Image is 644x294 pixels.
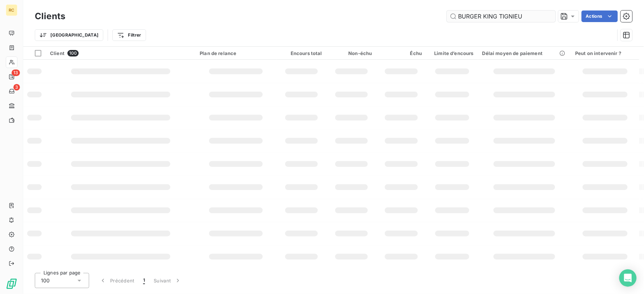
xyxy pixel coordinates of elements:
[582,10,618,22] button: Actions
[143,277,145,284] span: 1
[112,29,146,41] button: Filtrer
[50,50,65,56] span: Client
[331,50,372,56] div: Non-échu
[281,50,322,56] div: Encours total
[200,50,272,56] div: Plan de relance
[149,273,186,288] button: Suivant
[6,4,17,16] div: RC
[35,10,65,23] h3: Clients
[381,50,422,56] div: Échu
[6,85,17,97] a: 3
[431,50,474,56] div: Limite d’encours
[6,71,17,83] a: 13
[447,10,556,22] input: Rechercher
[139,273,149,288] button: 1
[6,278,17,290] img: Logo LeanPay
[67,50,79,56] span: 100
[35,29,103,41] button: [GEOGRAPHIC_DATA]
[619,269,637,287] div: Open Intercom Messenger
[576,50,635,56] div: Peut on intervenir ?
[482,50,567,56] div: Délai moyen de paiement
[12,70,20,76] span: 13
[13,84,20,91] span: 3
[41,277,50,284] span: 100
[95,273,139,288] button: Précédent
